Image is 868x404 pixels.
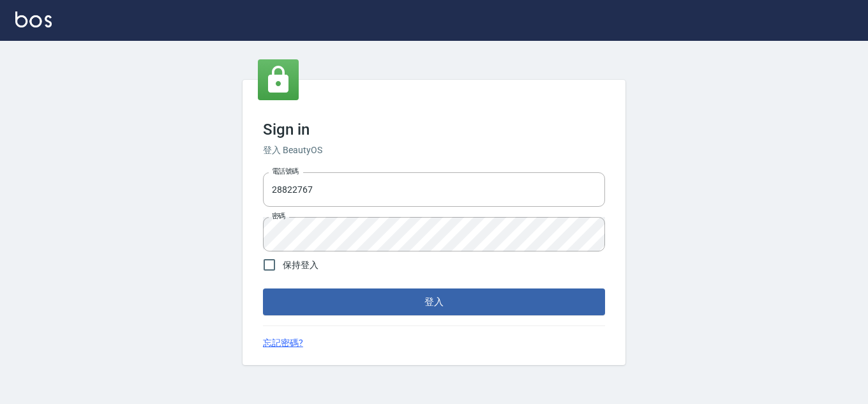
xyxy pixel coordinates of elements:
button: 登入 [263,288,605,315]
img: Logo [15,11,52,27]
h6: 登入 BeautyOS [263,144,605,157]
label: 電話號碼 [272,167,299,176]
a: 忘記密碼? [263,336,303,350]
h3: Sign in [263,121,605,138]
label: 密碼 [272,211,285,221]
span: 保持登入 [283,258,318,272]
